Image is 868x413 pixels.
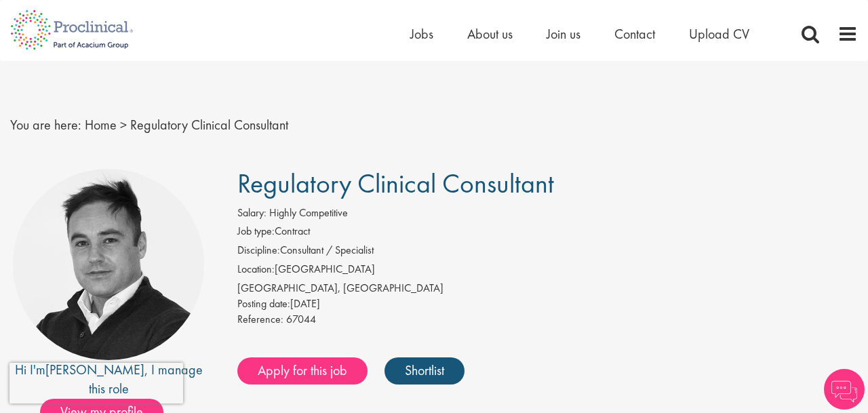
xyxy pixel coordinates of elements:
[9,363,183,404] iframe: reCAPTCHA
[286,312,316,326] span: 67044
[237,262,275,277] label: Location:
[237,243,858,262] li: Consultant / Specialist
[689,25,749,43] a: Upload CV
[10,360,207,399] div: Hi I'm , I manage this role
[237,243,280,258] label: Discipline:
[237,224,275,239] label: Job type:
[237,357,368,385] a: Apply for this job
[120,116,127,134] span: >
[10,116,81,134] span: You are here:
[45,361,144,378] a: [PERSON_NAME]
[384,357,465,385] a: Shortlist
[547,25,580,43] a: Join us
[269,205,348,220] span: Highly Competitive
[237,296,290,311] span: Posting date:
[130,116,288,134] span: Regulatory Clinical Consultant
[85,116,117,134] a: breadcrumb link
[237,224,858,243] li: Contract
[467,25,513,43] a: About us
[824,369,865,410] img: Chatbot
[237,262,858,281] li: [GEOGRAPHIC_DATA]
[614,25,655,43] a: Contact
[237,312,283,328] label: Reference:
[13,169,204,360] img: imeage of recruiter Peter Duvall
[410,25,433,43] a: Jobs
[237,281,858,296] div: [GEOGRAPHIC_DATA], [GEOGRAPHIC_DATA]
[237,205,267,221] label: Salary:
[237,296,858,312] div: [DATE]
[237,166,554,201] span: Regulatory Clinical Consultant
